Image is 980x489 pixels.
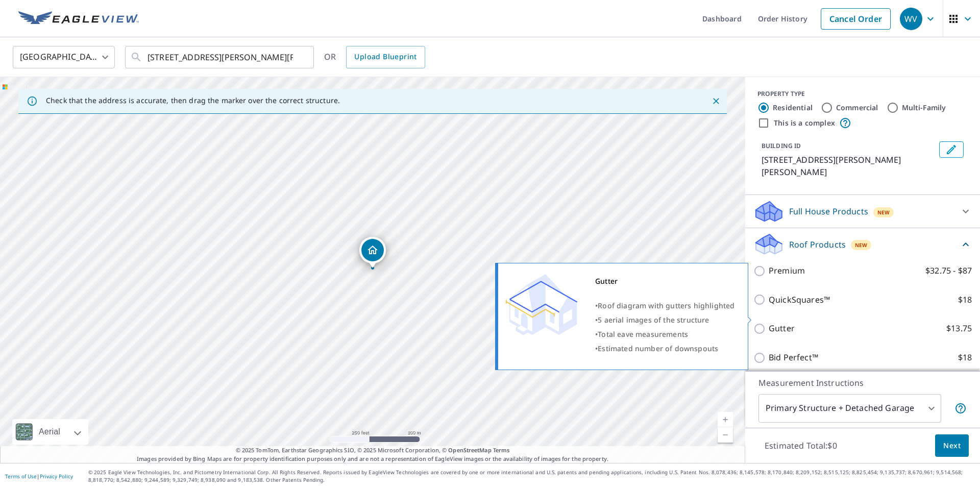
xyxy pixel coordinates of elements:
[958,294,972,306] p: $18
[769,294,830,306] p: QuickSquares™
[236,446,510,455] span: © 2025 TomTom, Earthstar Geographics SIO, © 2025 Microsoft Corporation, ©
[718,412,733,427] a: Current Level 17, Zoom In
[943,439,961,452] span: Next
[359,237,386,268] div: Dropped pin, building 1, Residential property, 4425 Benham Dr Crowley, TX 76036
[718,427,733,443] a: Current Level 17, Zoom Out
[836,103,878,113] label: Commercial
[148,43,293,71] input: Search by address or latitude-longitude
[789,205,868,217] p: Full House Products
[5,473,73,479] p: |
[595,341,735,356] div: •
[935,434,969,457] button: Next
[506,274,577,335] img: Premium
[769,264,805,277] p: Premium
[595,313,735,327] div: •
[855,241,868,249] span: New
[40,473,73,480] a: Privacy Policy
[954,402,967,414] span: Your report will include the primary structure and a detached garage if one exists.
[598,329,688,339] span: Total eave measurements
[598,301,734,310] span: Roof diagram with gutters highlighted
[939,141,964,158] button: Edit building 1
[46,96,340,105] p: Check that the address is accurate, then drag the marker over the correct structure.
[18,11,139,27] img: EV Logo
[595,274,735,288] div: Gutter
[346,46,425,68] a: Upload Blueprint
[769,351,818,364] p: Bid Perfect™
[12,419,88,445] div: Aerial
[877,208,890,216] span: New
[598,315,709,325] span: 5 aerial images of the structure
[762,154,935,178] p: [STREET_ADDRESS][PERSON_NAME][PERSON_NAME]
[753,232,972,256] div: Roof ProductsNew
[758,394,941,423] div: Primary Structure + Detached Garage
[756,434,845,457] p: Estimated Total: $0
[774,118,835,128] label: This is a complex
[598,344,718,353] span: Estimated number of downspouts
[13,43,115,71] div: [GEOGRAPHIC_DATA]
[900,8,922,30] div: WV
[5,473,37,480] a: Terms of Use
[902,103,946,113] label: Multi-Family
[448,446,491,454] a: OpenStreetMap
[493,446,510,454] a: Terms
[821,8,891,30] a: Cancel Order
[758,377,967,389] p: Measurement Instructions
[925,264,972,277] p: $32.75 - $87
[789,238,846,251] p: Roof Products
[958,351,972,364] p: $18
[773,103,813,113] label: Residential
[946,322,972,335] p: $13.75
[324,46,425,68] div: OR
[769,322,795,335] p: Gutter
[36,419,63,445] div: Aerial
[88,469,975,484] p: © 2025 Eagle View Technologies, Inc. and Pictometry International Corp. All Rights Reserved. Repo...
[709,94,723,108] button: Close
[757,89,968,99] div: PROPERTY TYPE
[354,51,416,63] span: Upload Blueprint
[753,199,972,224] div: Full House ProductsNew
[762,141,801,150] p: BUILDING ID
[595,327,735,341] div: •
[595,299,735,313] div: •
